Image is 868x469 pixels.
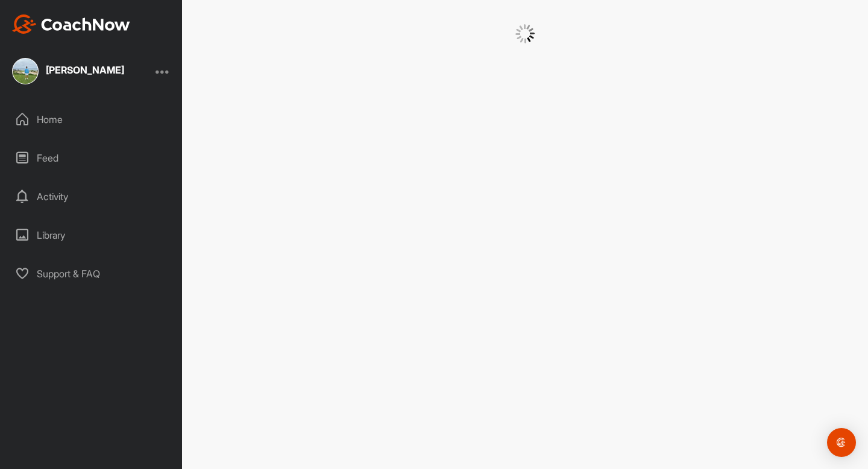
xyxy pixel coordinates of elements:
[46,65,124,75] div: [PERSON_NAME]
[7,143,177,173] div: Feed
[7,104,177,134] div: Home
[827,428,856,457] div: Open Intercom Messenger
[7,181,177,212] div: Activity
[7,220,177,250] div: Library
[7,259,177,289] div: Support & FAQ
[515,24,535,43] img: G6gVgL6ErOh57ABN0eRmCEwV0I4iEi4d8EwaPGI0tHgoAbU4EAHFLEQAh+QQFCgALACwIAA4AGAASAAAEbHDJSesaOCdk+8xg...
[12,58,39,84] img: square_be51218765b850f272622c67c9113329.jpg
[12,14,130,34] img: CoachNow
